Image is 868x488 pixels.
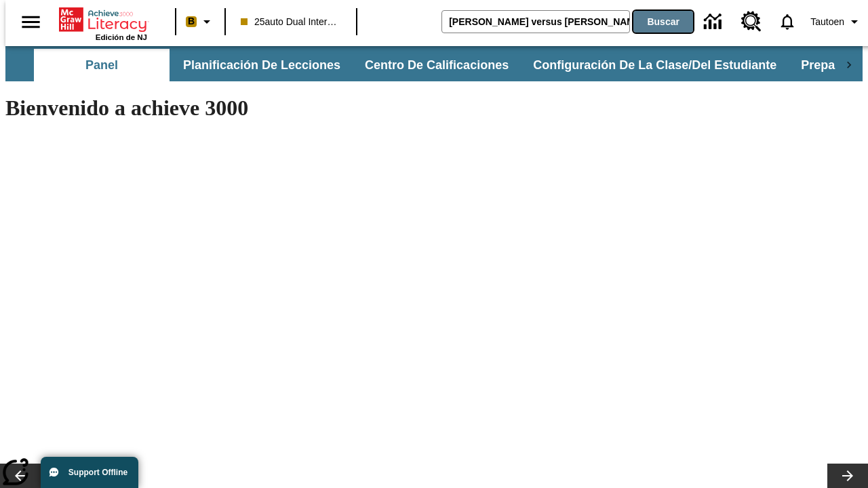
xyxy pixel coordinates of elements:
span: Tautoen [810,15,844,29]
button: Boost El color de la clase es melocotón. Cambiar el color de la clase. [180,9,220,34]
button: Carrusel de lecciones, seguir [827,464,868,488]
input: Buscar campo [442,11,629,33]
div: Subbarra de navegación [5,46,863,81]
div: Pestañas siguientes [835,49,863,81]
span: Edición de NJ [96,33,147,41]
button: Perfil/Configuración [805,9,868,34]
div: Portada [59,5,147,41]
button: Panel [34,49,170,81]
h1: Bienvenido a achieve 3000 [5,96,591,121]
a: Portada [59,6,147,33]
a: Centro de recursos, Se abrirá en una pestaña nueva. [733,3,770,40]
span: 25auto Dual International [241,15,341,29]
span: Support Offline [68,468,127,477]
button: Centro de calificaciones [354,49,519,81]
a: Centro de información [696,3,733,41]
span: B [188,13,195,30]
button: Planificación de lecciones [172,49,351,81]
button: Support Offline [41,457,138,488]
a: Notificaciones [770,4,805,39]
button: Abrir el menú lateral [11,2,51,42]
div: Subbarra de navegación [33,49,835,81]
button: Buscar [633,11,693,33]
body: Máximo 600 caracteres [5,11,198,23]
button: Configuración de la clase/del estudiante [522,49,787,81]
